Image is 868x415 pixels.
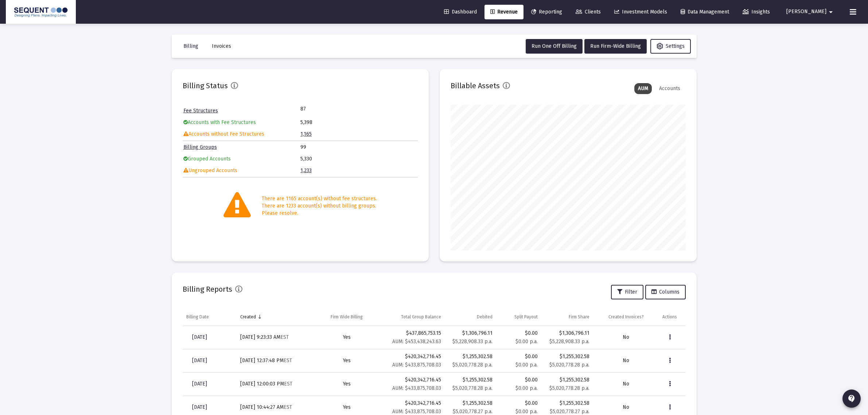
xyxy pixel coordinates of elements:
[240,334,311,341] div: [DATE] 9:23:33 AM
[650,39,691,54] button: Settings
[300,117,417,128] td: 5,398
[318,380,375,388] div: Yes
[515,362,538,368] small: $0.00 p.a.
[206,39,237,54] button: Invoices
[743,9,770,15] span: Insights
[186,377,213,391] a: [DATE]
[451,80,500,92] h2: Billable Assets
[452,385,493,391] small: $5,020,778.28 p.a.
[300,142,417,153] td: 99
[192,381,207,387] span: [DATE]
[737,5,776,19] a: Insights
[608,5,673,19] a: Investment Models
[526,39,583,54] button: Run One Off Billing
[284,381,292,387] small: EST
[662,314,677,320] div: Actions
[515,385,538,391] small: $0.00 p.a.
[186,353,213,368] a: [DATE]
[183,108,218,114] a: Fee Structures
[192,357,207,364] span: [DATE]
[382,376,441,392] div: $420,342,716.45
[392,408,441,415] small: AUM: $433,875,708.03
[593,308,659,326] td: Column Created Invoices?
[826,5,835,19] mat-icon: arrow_drop_down
[280,334,289,340] small: EST
[183,165,300,176] td: Ungrouped Accounts
[645,285,686,299] button: Columns
[379,308,444,326] td: Column Total Group Balance
[445,308,497,326] td: Column Debited
[545,376,589,384] div: $1,255,302.58
[570,5,607,19] a: Clients
[186,400,213,415] a: [DATE]
[617,289,637,295] span: Filter
[183,154,300,164] td: Grouped Accounts
[576,9,601,15] span: Clients
[183,283,232,295] h2: Billing Reports
[448,330,493,337] div: $1,306,796.11
[318,404,375,411] div: Yes
[300,167,312,174] a: 1,233
[515,408,538,415] small: $0.00 p.a.
[786,9,826,15] span: [PERSON_NAME]
[262,202,377,210] div: There are 1233 account(s) without billing groups.
[597,334,655,341] div: No
[597,404,655,411] div: No
[183,308,237,326] td: Column Billing Date
[262,195,377,202] div: There are 1165 account(s) without fee structures.
[444,9,477,15] span: Dashboard
[608,314,644,320] div: Created Invoices?
[186,314,209,320] div: Billing Date
[401,314,441,320] div: Total Group Balance
[192,404,207,410] span: [DATE]
[515,338,538,345] small: $0.00 p.a.
[453,408,493,415] small: $5,020,778.27 p.a.
[477,314,493,320] div: Debited
[614,9,667,15] span: Investment Models
[675,5,735,19] a: Data Management
[597,357,655,364] div: No
[549,362,589,368] small: $5,020,778.28 p.a.
[331,314,363,320] div: Firm Wide Billing
[778,4,844,19] button: [PERSON_NAME]
[448,400,493,407] div: $1,255,302.58
[183,144,217,150] a: Billing Groups
[240,314,256,320] div: Created
[611,285,643,299] button: Filter
[315,308,379,326] td: Column Firm Wide Billing
[262,210,377,217] div: Please resolve.
[597,380,655,388] div: No
[300,154,417,164] td: 5,330
[212,43,231,49] span: Invoices
[392,338,441,345] small: AUM: $453,438,243.63
[532,43,577,49] span: Run One Off Billing
[514,314,538,320] div: Split Payout
[634,83,652,94] div: AUM
[569,314,589,320] div: Firm Share
[549,338,589,345] small: $5,228,908.33 p.a.
[284,404,292,410] small: EST
[590,43,641,49] span: Run Firm-Wide Billing
[183,129,300,140] td: Accounts without Fee Structures
[500,376,538,392] div: $0.00
[318,357,375,364] div: Yes
[541,308,593,326] td: Column Firm Share
[525,5,568,19] a: Reporting
[318,334,375,341] div: Yes
[452,338,493,345] small: $5,228,908.33 p.a.
[186,330,213,345] a: [DATE]
[382,353,441,369] div: $420,342,716.45
[284,357,292,364] small: EST
[183,117,300,128] td: Accounts with Fee Structures
[452,362,493,368] small: $5,020,778.28 p.a.
[448,353,493,360] div: $1,255,302.58
[240,404,311,411] div: [DATE] 10:44:27 AM
[500,330,538,345] div: $0.00
[500,353,538,369] div: $0.00
[392,385,441,391] small: AUM: $433,875,708.03
[183,80,228,92] h2: Billing Status
[484,5,523,19] a: Revenue
[549,385,589,391] small: $5,020,778.28 p.a.
[847,394,856,403] mat-icon: contact_support
[545,400,589,407] div: $1,255,302.58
